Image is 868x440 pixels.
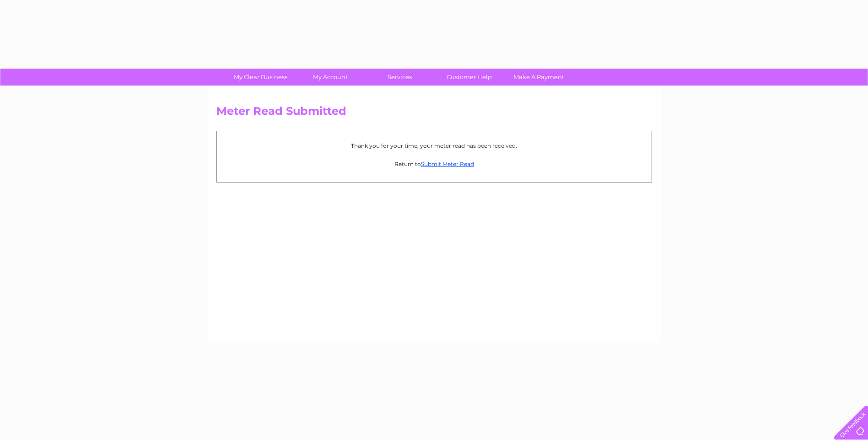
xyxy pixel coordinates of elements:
[221,141,647,150] p: Thank you for your time, your meter read has been received.
[431,69,507,86] a: Customer Help
[421,161,474,167] a: Submit Meter Read
[221,160,647,168] p: Return to
[501,69,577,86] a: Make A Payment
[216,105,652,122] h2: Meter Read Submitted
[223,69,298,86] a: My Clear Business
[362,69,437,86] a: Services
[292,69,368,86] a: My Account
